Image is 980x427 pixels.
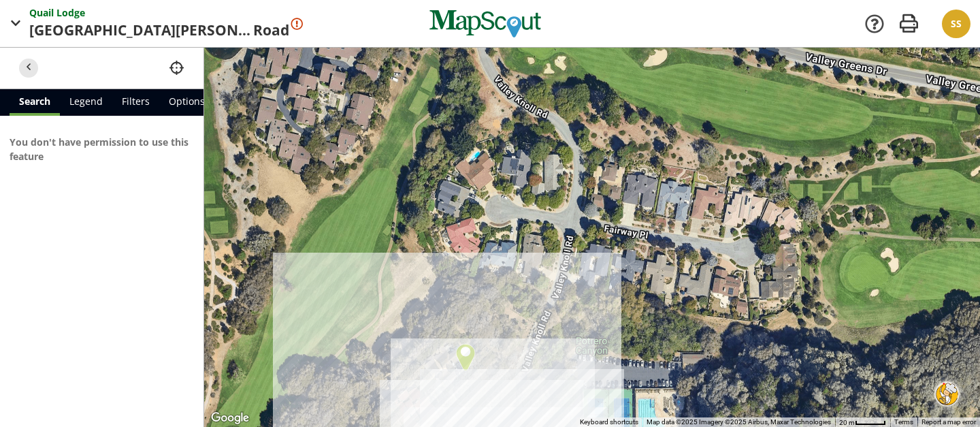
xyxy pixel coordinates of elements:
a: Filters [112,89,159,116]
span: You don't have permission to use this feature [10,136,189,163]
span: SS [951,17,962,30]
span: [GEOGRAPHIC_DATA][PERSON_NAME] [29,20,253,42]
a: Open this area in Google Maps (opens a new window) [208,409,252,427]
a: Support Docs [864,13,885,35]
img: MapScout [428,5,542,43]
span: 20 m [839,419,855,426]
span: Quail [29,5,56,20]
a: Legend [60,89,112,116]
span: Map data ©2025 Imagery ©2025 Airbus, Maxar Technologies [647,418,831,426]
button: Keyboard shortcuts [580,417,638,427]
img: Google [208,409,252,427]
a: Terms [894,418,913,426]
span: Road [253,20,289,42]
a: Report a map error [921,418,976,426]
button: Map Scale: 20 m per 42 pixels [835,417,890,427]
svg: You must make a billing account [289,18,305,31]
a: Options [159,89,214,116]
a: Search [10,89,60,116]
span: Lodge [56,5,85,20]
